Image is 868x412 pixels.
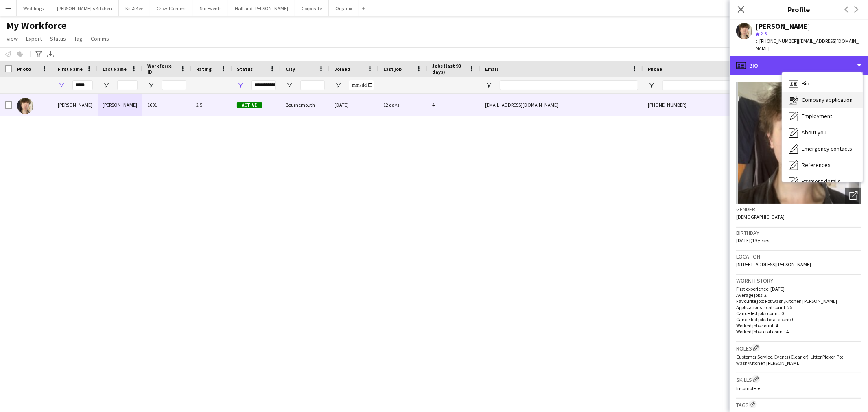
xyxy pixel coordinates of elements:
button: Open Filter Menu [58,81,65,89]
span: Customer Service, Events (Cleaner), Litter Picker, Pot wash/Kitchen [PERSON_NAME] [736,354,843,366]
h3: Location [736,253,861,260]
span: Bio [802,80,809,87]
span: Workforce ID [147,63,177,75]
div: 1601 [142,94,191,116]
span: [DATE] (19 years) [736,237,771,243]
h3: Work history [736,277,861,284]
h3: Skills [736,375,861,384]
input: Workforce ID Filter Input [162,80,186,90]
div: 12 days [378,94,427,116]
span: First Name [58,66,83,72]
span: Jobs (last 90 days) [432,63,466,75]
p: First experience: [DATE] [736,286,861,292]
div: References [782,157,863,173]
div: Open photos pop-in [845,188,861,204]
p: Worked jobs total count: 4 [736,329,861,335]
button: Open Filter Menu [103,81,110,89]
img: Solomon Wells [17,98,33,114]
span: 2.5 [761,31,767,37]
span: Rating [196,66,212,72]
span: Emergency contacts [802,145,852,152]
p: Favourite job: Pot wash/Kitchen [PERSON_NAME] [736,298,861,304]
h3: Birthday [736,229,861,237]
div: [PHONE_NUMBER] [643,94,747,116]
span: References [802,161,831,169]
h3: Tags [736,400,861,409]
button: Open Filter Menu [335,81,342,89]
a: Status [47,33,69,44]
div: Company application [782,92,863,108]
span: Company application [802,96,853,103]
button: Open Filter Menu [286,81,293,89]
button: Weddings [17,0,50,16]
p: Cancelled jobs count: 0 [736,310,861,316]
app-action-btn: Export XLSX [46,49,55,59]
input: Phone Filter Input [662,80,742,90]
span: Active [237,102,262,108]
span: Comms [91,35,109,42]
div: Emergency contacts [782,141,863,157]
span: Employment [802,112,832,120]
div: Bournemouth [281,94,330,116]
div: [PERSON_NAME] [756,23,810,30]
span: My Workforce [7,20,66,32]
input: City Filter Input [300,80,325,90]
span: Last Name [103,66,127,72]
span: | [EMAIL_ADDRESS][DOMAIN_NAME] [756,38,859,51]
div: About you [782,125,863,141]
span: Email [485,66,498,72]
div: [PERSON_NAME] [53,94,98,116]
span: City [286,66,295,72]
button: Hall and [PERSON_NAME] [228,0,295,16]
p: Applications total count: 25 [736,304,861,310]
p: Cancelled jobs total count: 0 [736,316,861,322]
input: Email Filter Input [500,80,638,90]
button: Stir Events [193,0,228,16]
span: Photo [17,66,31,72]
button: Organix [329,0,359,16]
span: Export [26,35,42,42]
div: [DATE] [330,94,378,116]
span: About you [802,129,826,136]
div: [PERSON_NAME] [98,94,142,116]
button: Corporate [295,0,329,16]
span: Joined [335,66,350,72]
span: Last job [383,66,402,72]
span: Phone [648,66,662,72]
div: Bio [782,76,863,92]
input: Last Name Filter Input [117,80,138,90]
p: Average jobs: 2 [736,292,861,298]
div: [EMAIL_ADDRESS][DOMAIN_NAME] [480,94,643,116]
h3: Roles [736,344,861,352]
span: View [7,35,18,42]
button: CrowdComms [150,0,193,16]
button: Open Filter Menu [485,81,492,89]
a: Tag [71,33,86,44]
button: Open Filter Menu [237,81,244,89]
div: 4 [427,94,480,116]
span: t. [PHONE_NUMBER] [756,38,798,44]
app-action-btn: Advanced filters [34,49,44,59]
button: [PERSON_NAME]'s Kitchen [50,0,119,16]
p: Incomplete [736,385,861,391]
a: View [3,33,21,44]
div: Payment details [782,173,863,190]
h3: Profile [730,4,868,15]
span: Payment details [802,178,841,185]
span: Status [50,35,66,42]
span: Status [237,66,253,72]
span: [STREET_ADDRESS][PERSON_NAME] [736,261,811,267]
div: Bio [730,56,868,75]
button: Kit & Kee [119,0,150,16]
span: [DEMOGRAPHIC_DATA] [736,214,785,220]
a: Export [23,33,45,44]
h3: Gender [736,206,861,213]
span: Tag [74,35,83,42]
p: Worked jobs count: 4 [736,322,861,329]
a: Comms [87,33,112,44]
button: Open Filter Menu [648,81,655,89]
div: 2.5 [191,94,232,116]
div: Employment [782,108,863,125]
img: Crew avatar or photo [736,82,861,204]
input: First Name Filter Input [72,80,93,90]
